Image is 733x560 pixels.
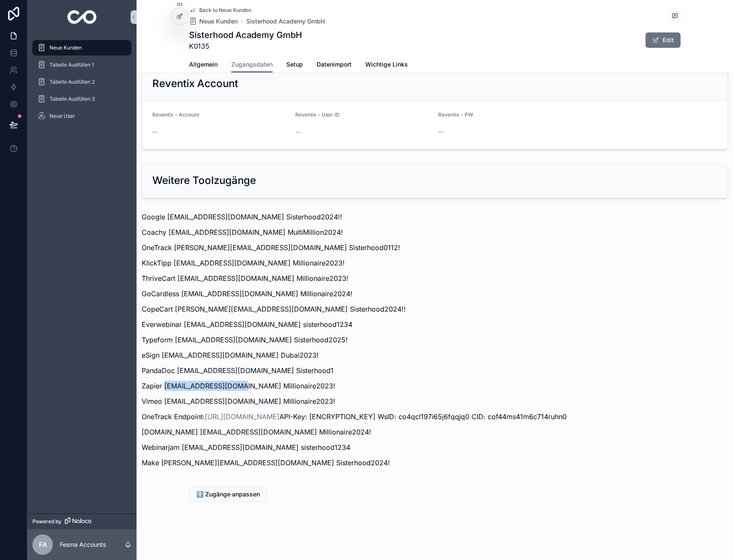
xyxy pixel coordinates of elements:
[189,7,251,14] a: Back to Neue Kunden
[199,17,238,26] span: Neue Kunden
[152,111,199,118] span: Reventix - Account
[152,128,157,136] span: --
[152,174,256,187] h2: Weitere Toolzugänge
[142,289,728,299] p: GoCardless [EMAIL_ADDRESS][DOMAIN_NAME] Millionaire2024!
[32,74,131,90] a: Tabelle Ausfüllen 2
[49,44,82,51] span: Neue Kunden
[189,29,302,41] h1: Sisterhood Academy GmbH
[205,412,279,421] a: [URL][DOMAIN_NAME]
[295,111,340,118] span: Reventix - User ID
[189,60,218,69] span: Allgemein
[365,60,408,69] span: Wichtige Links
[438,111,473,118] span: Reventix - PW
[317,60,352,69] span: Datenimport
[286,57,303,74] a: Setup
[142,212,728,222] p: Google [EMAIL_ADDRESS][DOMAIN_NAME] Sisterhood2024!!
[49,96,95,102] span: Tabelle Ausfüllen 3
[32,40,131,55] a: Neue Kunden
[189,487,267,502] button: ⬆️ Zugänge anpassen
[286,60,303,69] span: Setup
[142,350,728,360] p: eSign [EMAIL_ADDRESS][DOMAIN_NAME] Dubai2023!
[142,427,728,437] p: [DOMAIN_NAME] [EMAIL_ADDRESS][DOMAIN_NAME] Millionaire2024!
[199,7,251,14] span: Back to Neue Kunden
[142,335,728,345] p: Typeform [EMAIL_ADDRESS][DOMAIN_NAME] Sisterhood2025!
[142,319,728,330] p: Everwebinar [EMAIL_ADDRESS][DOMAIN_NAME] sisterhood1234
[32,518,61,525] span: Powered by
[189,17,238,26] a: Neue Kunden
[142,442,728,452] p: Webinarjam [EMAIL_ADDRESS][DOMAIN_NAME] sisterhood1234
[142,258,728,268] p: KlickTipp [EMAIL_ADDRESS][DOMAIN_NAME] Millionaire2023!
[152,77,238,90] h2: Reventix Account
[189,41,302,51] span: K0135
[32,91,131,107] a: Tabelle Ausfüllen 3
[67,10,97,24] img: App logo
[32,108,131,124] a: Neue User
[196,490,260,499] span: ⬆️ Zugänge anpassen
[49,61,94,68] span: Tabelle Ausfüllen 1
[142,458,728,468] p: Make [PERSON_NAME][EMAIL_ADDRESS][DOMAIN_NAME] Sisterhood2024!
[142,381,728,391] p: Zapier [EMAIL_ADDRESS][DOMAIN_NAME] Millionaire2023!
[142,365,728,376] p: PandaDoc [EMAIL_ADDRESS][DOMAIN_NAME] Sisterhood1
[365,57,408,74] a: Wichtige Links
[317,57,352,74] a: Datenimport
[142,227,728,237] p: Coachy [EMAIL_ADDRESS][DOMAIN_NAME] MultiMillion2024!
[231,60,273,69] span: Zugangsdaten
[49,79,95,85] span: Tabelle Ausfüllen 2
[39,540,47,550] span: FA
[189,57,218,74] a: Allgemein
[27,34,137,135] div: scrollable content
[646,32,681,48] button: Edit
[246,17,325,26] a: Sisterhood Academy GmbH
[231,57,273,73] a: Zugangsdaten
[27,513,137,529] a: Powered by
[142,273,728,283] p: ThriveCart [EMAIL_ADDRESS][DOMAIN_NAME] Millionaire2023!
[49,113,75,120] span: Neue User
[142,242,728,253] p: OneTrack [PERSON_NAME][EMAIL_ADDRESS][DOMAIN_NAME] Sisterhood0112!
[142,304,728,314] p: CopeCart [PERSON_NAME][EMAIL_ADDRESS][DOMAIN_NAME] Sisterhood2024!!
[60,540,106,549] p: Fesma Accounts
[438,128,443,136] span: --
[142,411,728,422] p: OneTrack Endpoint: API-Key: [ENCRYPTION_KEY] WsID: co4qcl197i65j6fqqjq0 CID: cof44ms41m6c714ruhn0
[142,396,728,406] p: Vimeo [EMAIL_ADDRESS][DOMAIN_NAME] Millionaire2023!
[32,57,131,73] a: Tabelle Ausfüllen 1
[295,128,300,136] span: --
